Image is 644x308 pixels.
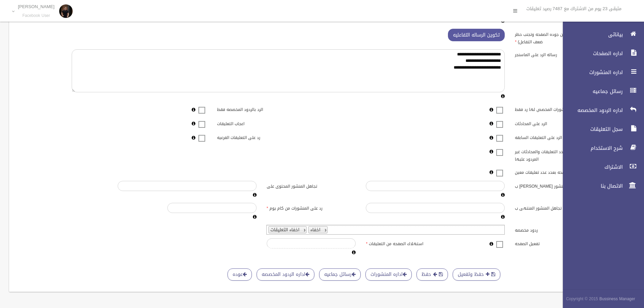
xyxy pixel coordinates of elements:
[566,295,598,303] span: Copyright © 2015
[270,226,300,234] span: اخفاء التعليقات
[557,122,644,137] a: سجل التعليقات
[557,65,644,80] a: اداره المنشورات
[262,203,361,212] label: رد على المنشورات من كام يوم
[557,141,644,156] a: شرح الاستخدام
[453,268,500,281] button: حفظ وتفعيل
[361,238,460,248] label: استهلاك الصفحه من التعليقات
[557,69,625,76] span: اداره المنشورات
[510,225,609,234] label: ردود مخصصه
[510,167,609,176] label: ايقاف تفعيل الصفحه بعدد عدد تعليقات معين
[557,46,644,61] a: اداره الصفحات
[18,13,54,18] small: Facebook User
[510,132,609,142] label: الرد على التعليقات السابقه
[510,29,609,46] label: رساله v (افضل لتحسين جوده الصفحه وتجنب حظر ضعف التفاعل)
[212,118,311,127] label: اعجاب التعليقات
[557,179,644,193] a: الاتصال بنا
[557,107,625,114] span: اداره الردود المخصصه
[557,88,625,95] span: رسائل جماعيه
[557,164,625,170] span: الاشتراك
[257,268,314,281] a: اداره الردود المخصصه
[212,132,311,142] label: رد على التعليقات الفرعيه
[557,183,625,189] span: الاتصال بنا
[557,160,644,174] a: الاشتراك
[510,104,609,114] label: الرد على المنشورات المخصص لها رد فقط
[310,226,320,234] span: اخفاء
[557,145,625,151] span: شرح الاستخدام
[510,146,609,163] label: ارسال تقرير يومى بعدد التعليقات والمحادثات غير المردود عليها
[557,126,625,133] span: سجل التعليقات
[262,181,361,190] label: تجاهل المنشور المحتوى على
[416,268,448,281] button: حفظ
[510,181,609,190] label: تجاهل المنشور [PERSON_NAME] ب
[510,203,609,212] label: تجاهل المنشور المنتهى ب
[599,295,635,303] strong: Bussiness Manager
[557,31,625,38] span: بياناتى
[510,118,609,127] label: الرد على المحادثات
[557,27,644,42] a: بياناتى
[510,238,609,248] label: تفعيل الصفحه
[448,29,505,41] button: تكوين الرساله التفاعليه
[228,268,252,281] a: عوده
[212,104,311,114] label: الرد بالردود المخصصه فقط
[557,50,625,57] span: اداره الصفحات
[510,49,609,59] label: رساله الرد على الماسنجر
[365,268,412,281] a: اداره المنشورات
[557,84,644,99] a: رسائل جماعيه
[557,103,644,118] a: اداره الردود المخصصه
[18,4,54,9] p: [PERSON_NAME]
